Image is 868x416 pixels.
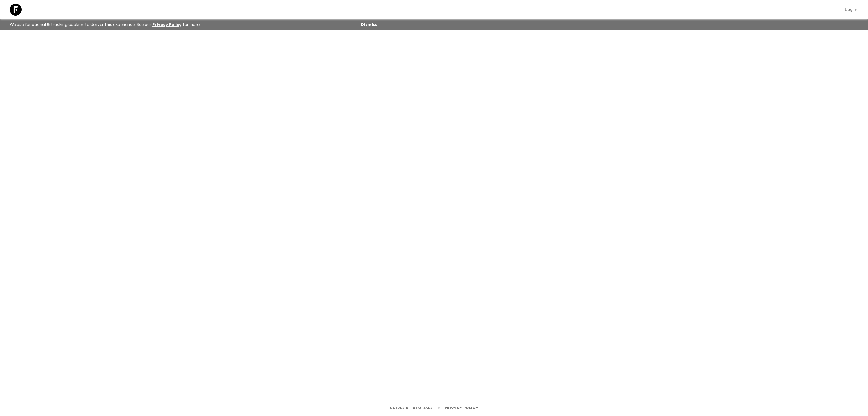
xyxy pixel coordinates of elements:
[445,405,478,411] a: Privacy Policy
[359,21,379,29] button: Dismiss
[841,5,861,14] a: Log in
[7,19,203,30] p: We use functional & tracking cookies to deliver this experience. See our for more.
[152,23,181,27] a: Privacy Policy
[390,405,433,411] a: Guides & Tutorials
